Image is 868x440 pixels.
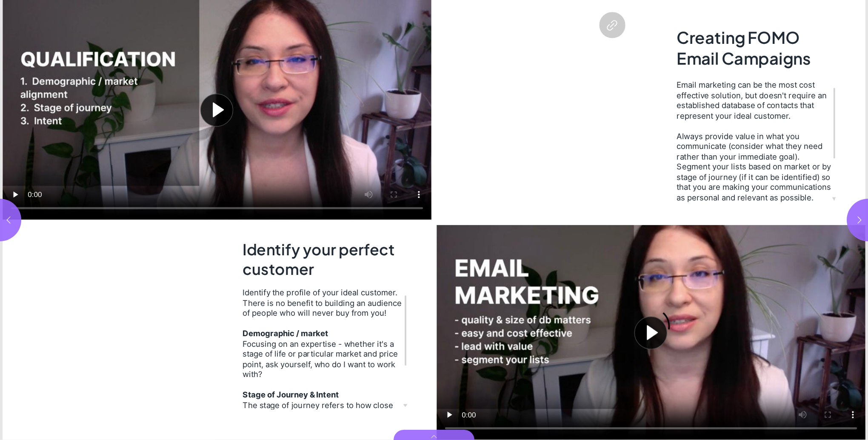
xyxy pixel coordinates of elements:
[243,390,339,400] strong: Stage of Journey & Intent
[243,329,328,338] strong: Demographic / market
[3,225,215,440] div: Slideshow
[243,288,402,318] div: Identify the profile of your ideal customer. There is no benefit to building an audience of peopl...
[243,240,402,280] h2: Identify your perfect customer
[677,27,834,71] h2: Creating FOMO Email Campaigns
[677,131,831,203] div: Always provide value in what you communicate (consider what they need rather than your immediate ...
[243,339,402,380] div: Focusing on an expertise - whether it's a stage of life or particular market and price point, ask...
[677,80,831,121] div: Email marketing can be the most cost effective solution, but doesn't require an established datab...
